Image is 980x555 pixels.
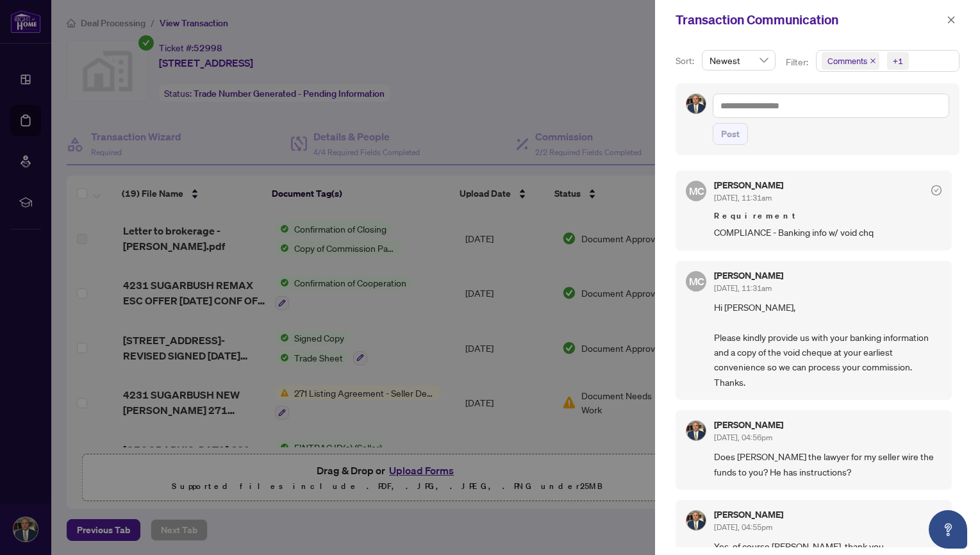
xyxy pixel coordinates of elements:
[947,15,956,24] span: close
[714,522,772,532] span: [DATE], 04:55pm
[714,433,772,442] span: [DATE], 04:56pm
[714,283,772,293] span: [DATE], 11:31am
[931,185,942,195] span: check-circle
[686,421,706,440] img: Profile Icon
[893,54,903,67] div: +1
[714,225,942,240] span: COMPLIANCE - Banking info w/ void chq
[713,123,748,145] button: Post
[714,300,942,390] span: Hi [PERSON_NAME], Please kindly provide us with your banking information and a copy of the void c...
[870,58,876,64] span: close
[786,55,810,69] p: Filter:
[822,52,879,70] span: Comments
[686,511,706,530] img: Profile Icon
[676,54,697,68] p: Sort:
[688,273,704,289] span: MC
[688,183,704,199] span: MC
[714,181,783,190] h5: [PERSON_NAME]
[827,54,867,67] span: Comments
[714,539,942,554] span: Yes, of course [PERSON_NAME], thank you.
[714,193,772,203] span: [DATE], 11:31am
[714,449,942,479] span: Does [PERSON_NAME] the lawyer for my seller wire the funds to you? He has instructions?
[714,271,783,280] h5: [PERSON_NAME]
[686,94,706,113] img: Profile Icon
[714,210,942,222] span: Requirement
[714,420,783,429] h5: [PERSON_NAME]
[710,51,768,70] span: Newest
[676,10,943,29] div: Transaction Communication
[714,510,783,519] h5: [PERSON_NAME]
[929,510,967,549] button: Open asap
